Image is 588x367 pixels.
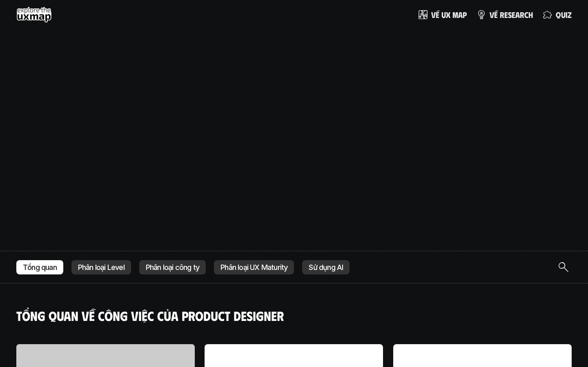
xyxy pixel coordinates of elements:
[16,260,63,275] a: Tổng quan
[463,10,467,19] span: p
[490,10,494,19] span: v
[16,308,572,323] h4: Tổng quan về công việc của Product Designer
[452,10,458,19] span: m
[504,10,508,19] span: e
[566,10,568,19] span: i
[508,10,512,19] span: s
[418,7,467,23] a: Vềuxmap
[309,263,343,272] p: Sử dụng AI
[139,260,206,275] a: Phân loại công ty
[23,263,57,272] p: Tổng quan
[214,260,294,275] a: Phân loại UX Maturity
[520,10,524,19] span: r
[556,10,561,19] span: q
[431,10,436,19] span: V
[500,10,504,19] span: r
[515,10,520,19] span: a
[149,150,440,184] h1: tại [GEOGRAPHIC_DATA]
[561,10,566,19] span: u
[302,260,350,275] a: Sử dụng AI
[568,10,572,19] span: z
[78,263,125,272] p: Phân loại Level
[543,7,572,23] a: quiz
[528,10,533,19] span: h
[555,259,572,275] button: Search Icon
[559,262,568,272] img: icon entry point for Site Search
[220,263,287,272] p: Phân loại UX Maturity
[494,10,498,19] span: ề
[446,10,450,19] span: x
[524,10,528,19] span: c
[441,10,446,19] span: u
[477,7,533,23] a: vềresearch
[266,67,328,77] h6: Kết quả nghiên cứu
[145,86,443,120] h1: phạm vi công việc của
[146,263,199,272] p: Phân loại công ty
[71,260,131,275] a: Phân loại Level
[512,10,515,19] span: e
[458,10,463,19] span: a
[436,10,439,19] span: ề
